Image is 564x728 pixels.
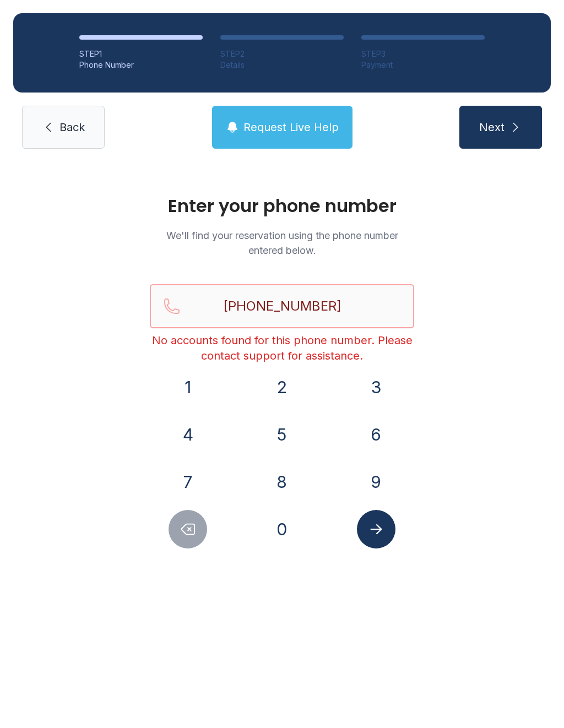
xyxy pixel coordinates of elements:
[59,119,85,135] span: Back
[150,333,414,363] div: No accounts found for this phone number. Please contact support for assistance.
[150,197,414,215] h1: Enter your phone number
[220,48,344,59] div: STEP 2
[361,59,485,70] div: Payment
[263,510,301,548] button: 0
[150,284,414,328] input: Reservation phone number
[263,368,301,406] button: 2
[357,415,395,454] button: 6
[243,119,339,135] span: Request Live Help
[357,463,395,501] button: 9
[357,510,395,548] button: Submit lookup form
[361,48,485,59] div: STEP 3
[79,59,203,70] div: Phone Number
[169,510,207,548] button: Delete number
[169,368,207,406] button: 1
[79,48,203,59] div: STEP 1
[150,228,414,258] p: We'll find your reservation using the phone number entered below.
[169,415,207,454] button: 4
[357,368,395,406] button: 3
[263,463,301,501] button: 8
[169,463,207,501] button: 7
[220,59,344,70] div: Details
[263,415,301,454] button: 5
[479,119,505,135] span: Next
